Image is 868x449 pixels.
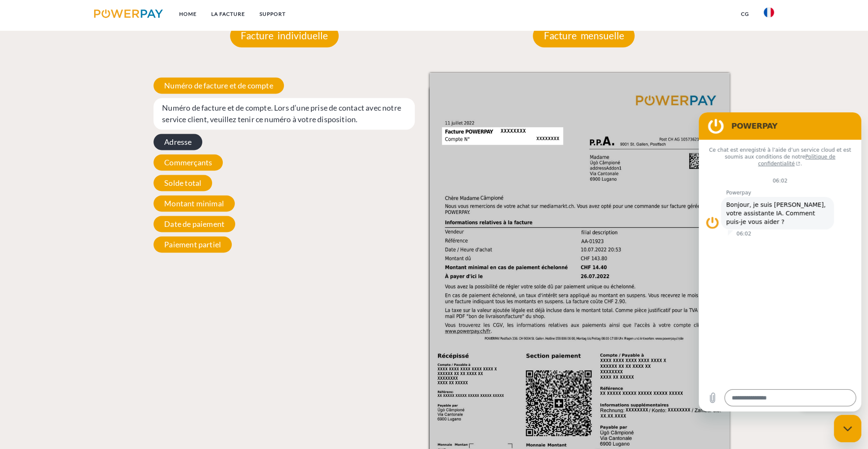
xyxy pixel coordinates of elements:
[94,9,163,18] img: logo-powerpay.svg
[230,24,339,47] p: Facture individuelle
[204,6,252,22] a: LA FACTURE
[764,7,774,18] img: fr
[154,134,202,150] span: Adresse
[154,236,232,252] span: Paiement partiel
[154,175,212,191] span: Solde total
[154,98,415,129] span: Numéro de facture et de compte. Lors d’une prise de contact avec notre service client, veuillez t...
[154,216,235,232] span: Date de paiement
[252,6,293,22] a: Support
[172,6,204,22] a: Home
[154,154,223,170] span: Commerçants
[834,415,861,442] iframe: Bouton de lancement de la fenêtre de messagerie, conversation en cours
[699,112,861,411] iframe: Fenêtre de messagerie
[154,195,235,211] span: Montant minimal
[533,24,635,47] p: Facture mensuelle
[154,77,283,94] span: Numéro de facture et de compte
[734,6,756,22] a: CG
